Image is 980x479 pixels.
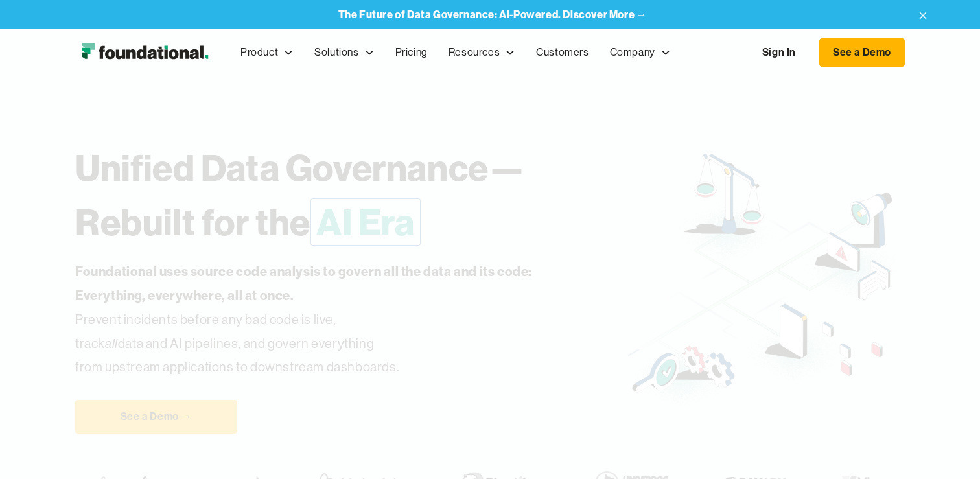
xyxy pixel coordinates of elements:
div: Solutions [314,44,358,61]
div: Resources [449,44,500,61]
p: Prevent incidents before any bad code is live, track data and AI pipelines, and govern everything... [75,260,573,379]
div: Product [230,31,304,74]
img: Foundational Logo [75,40,215,65]
div: Resources [438,31,526,74]
span: AI Era [310,198,421,246]
h1: Unified Data Governance— Rebuilt for the [75,141,628,250]
a: The Future of Data Governance: AI-Powered. Discover More → [338,8,647,21]
a: Sign In [749,39,809,66]
a: See a Demo → [75,400,237,434]
div: Product [240,44,278,61]
div: Solutions [304,31,384,74]
a: Pricing [385,31,438,74]
a: home [75,40,215,65]
strong: Foundational uses source code analysis to govern all the data and its code: Everything, everywher... [75,263,532,303]
a: See a Demo [819,38,905,67]
em: all [105,335,118,351]
div: Company [610,44,655,61]
a: Customers [526,31,599,74]
div: Company [600,31,681,74]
